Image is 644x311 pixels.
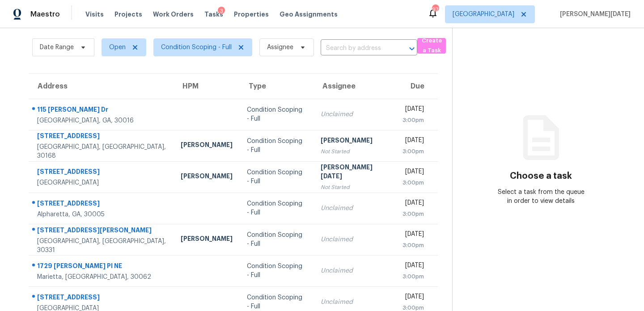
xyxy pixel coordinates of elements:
div: [STREET_ADDRESS] [37,131,166,143]
span: Visits [85,10,104,19]
div: Condition Scoping - Full [247,105,306,123]
span: Geo Assignments [280,10,338,19]
th: Due [395,74,438,99]
button: Create a Task [417,38,446,54]
th: HPM [174,74,240,99]
div: Condition Scoping - Full [247,293,306,311]
div: 3:00pm [402,241,424,250]
div: [PERSON_NAME] [181,172,233,183]
span: Projects [114,10,142,19]
div: Condition Scoping - Full [247,231,306,248]
div: [DATE] [402,105,424,116]
span: Maestro [30,10,60,19]
th: Address [29,74,174,99]
div: Unclaimed [321,235,388,244]
div: 97 [432,5,438,14]
span: Properties [234,10,269,19]
div: Unclaimed [321,110,388,119]
div: Marietta, [GEOGRAPHIC_DATA], 30062 [37,273,166,282]
div: 3:00pm [402,116,424,125]
div: 1729 [PERSON_NAME] Pl NE [37,261,166,273]
div: Not Started [321,147,388,156]
div: [PERSON_NAME] [181,140,233,151]
span: Condition Scoping - Full [161,43,232,52]
div: [STREET_ADDRESS] [37,199,166,210]
span: Tasks [204,11,223,17]
div: [DATE] [402,198,424,210]
span: [PERSON_NAME][DATE] [556,10,631,19]
div: [GEOGRAPHIC_DATA], [GEOGRAPHIC_DATA], 30331 [37,237,166,255]
div: [DATE] [402,136,424,147]
div: [GEOGRAPHIC_DATA] [37,178,166,187]
span: Date Range [40,43,74,52]
div: [PERSON_NAME] [321,136,388,147]
div: Alpharetta, GA, 30005 [37,210,166,219]
div: [DATE] [402,230,424,241]
div: 3:00pm [402,147,424,156]
div: [DATE] [402,261,424,272]
div: [STREET_ADDRESS] [37,293,166,304]
span: [GEOGRAPHIC_DATA] [453,10,514,19]
th: Type [240,74,314,99]
div: 3:00pm [402,210,424,219]
div: [GEOGRAPHIC_DATA], [GEOGRAPHIC_DATA], 30168 [37,143,166,160]
input: Search by address [321,42,392,55]
div: Unclaimed [321,298,388,307]
div: Condition Scoping - Full [247,168,306,186]
div: [GEOGRAPHIC_DATA], GA, 30016 [37,116,166,125]
div: Not Started [321,183,388,192]
div: Select a task from the queue in order to view details [497,188,585,206]
th: Assignee [314,74,395,99]
div: [DATE] [402,167,424,178]
span: Create a Task [422,36,441,56]
h3: Choose a task [510,172,572,181]
div: 3:00pm [402,272,424,281]
div: [PERSON_NAME][DATE] [321,163,388,183]
div: [STREET_ADDRESS][PERSON_NAME] [37,226,166,237]
span: Assignee [267,43,293,52]
div: Condition Scoping - Full [247,262,306,280]
div: [DATE] [402,292,424,303]
h2: Tasks [32,20,62,29]
div: Unclaimed [321,266,388,275]
div: 3:00pm [402,178,424,187]
div: Condition Scoping - Full [247,199,306,217]
div: [PERSON_NAME] [181,234,233,245]
button: Open [406,42,418,55]
span: Open [109,43,126,52]
div: Condition Scoping - Full [247,137,306,155]
span: Work Orders [153,10,194,19]
div: [STREET_ADDRESS] [37,167,166,178]
div: 115 [PERSON_NAME] Dr [37,105,166,116]
div: 3 [218,7,225,16]
div: Unclaimed [321,204,388,213]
